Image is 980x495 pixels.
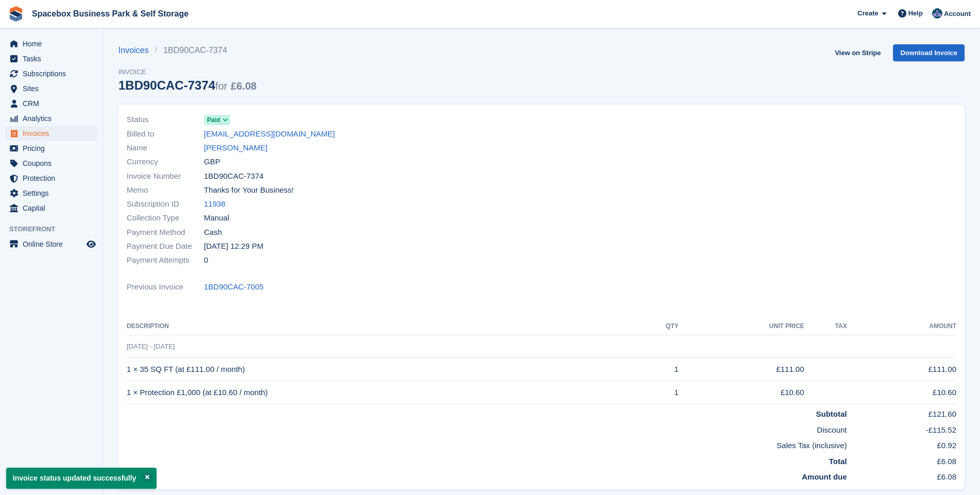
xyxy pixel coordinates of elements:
[127,142,204,154] span: Name
[204,114,230,126] a: Paid
[204,254,208,266] span: 0
[633,358,679,381] td: 1
[847,318,956,335] th: Amount
[829,457,847,466] strong: Total
[802,472,847,481] strong: Amount due
[847,358,956,381] td: £111.00
[23,52,84,66] span: Tasks
[908,8,923,19] span: Help
[204,156,220,168] span: GBP
[847,436,956,452] td: £0.92
[847,404,956,420] td: £121.60
[5,186,97,200] a: menu
[127,281,204,293] span: Previous Invoice
[118,67,256,77] span: Invoice
[204,128,335,140] a: [EMAIL_ADDRESS][DOMAIN_NAME]
[28,5,193,22] a: Spacebox Business Park & Self Storage
[118,44,256,57] nav: breadcrumbs
[5,171,97,185] a: menu
[204,227,222,238] span: Cash
[204,281,264,293] a: 1BD90CAC-7005
[23,96,84,111] span: CRM
[9,224,102,234] span: Storefront
[23,237,84,251] span: Online Store
[8,6,24,22] img: stora-icon-8386f47178a22dfd0bd8f6a31ec36ba5ce8667c1dd55bd0f319d3a0aa187defe.svg
[816,409,847,418] strong: Subtotal
[204,170,264,182] span: 1BD90CAC-7374
[231,80,256,92] span: £6.08
[5,237,97,251] a: menu
[5,201,97,215] a: menu
[127,227,204,238] span: Payment Method
[804,318,847,335] th: Tax
[6,468,157,489] p: Invoice status updated successfully
[127,358,633,381] td: 1 × 35 SQ FT (at £111.00 / month)
[5,111,97,126] a: menu
[127,184,204,196] span: Memo
[204,198,226,210] a: 11938
[679,381,804,404] td: £10.60
[857,8,878,19] span: Create
[207,115,220,125] span: Paid
[5,126,97,141] a: menu
[215,80,227,92] span: for
[127,343,175,350] span: [DATE] - [DATE]
[633,381,679,404] td: 1
[127,114,204,126] span: Status
[5,81,97,96] a: menu
[118,44,155,57] a: Invoices
[85,238,97,250] a: Preview store
[127,198,204,210] span: Subscription ID
[847,381,956,404] td: £10.60
[127,254,204,266] span: Payment Attempts
[127,381,633,404] td: 1 × Protection £1,000 (at £10.60 / month)
[204,241,264,252] time: 2025-08-13 11:29:07 UTC
[5,141,97,156] a: menu
[679,358,804,381] td: £111.00
[23,81,84,96] span: Sites
[204,212,229,224] span: Manual
[118,78,256,92] div: 1BD90CAC-7374
[633,318,679,335] th: QTY
[23,141,84,156] span: Pricing
[847,452,956,468] td: £6.08
[204,142,267,154] a: [PERSON_NAME]
[893,44,965,61] a: Download Invoice
[127,212,204,224] span: Collection Type
[5,37,97,51] a: menu
[679,318,804,335] th: Unit Price
[847,467,956,483] td: £6.08
[23,201,84,215] span: Capital
[127,156,204,168] span: Currency
[23,171,84,185] span: Protection
[831,44,885,61] a: View on Stripe
[127,420,847,436] td: Discount
[23,37,84,51] span: Home
[23,111,84,126] span: Analytics
[127,128,204,140] span: Billed to
[127,436,847,452] td: Sales Tax (inclusive)
[5,52,97,66] a: menu
[23,66,84,81] span: Subscriptions
[5,66,97,81] a: menu
[5,156,97,170] a: menu
[847,420,956,436] td: -£115.52
[127,170,204,182] span: Invoice Number
[944,9,971,19] span: Account
[23,126,84,141] span: Invoices
[5,96,97,111] a: menu
[127,241,204,252] span: Payment Due Date
[23,156,84,170] span: Coupons
[127,318,633,335] th: Description
[932,8,942,19] img: Daud
[204,184,294,196] span: Thanks for Your Business!
[23,186,84,200] span: Settings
